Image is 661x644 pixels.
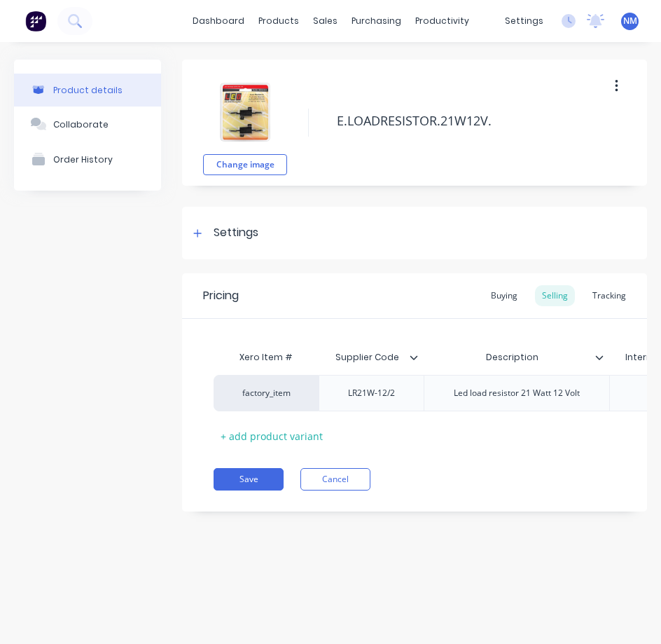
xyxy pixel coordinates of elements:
div: Collaborate [53,119,109,130]
div: Xero Item # [214,343,319,371]
div: Pricing [203,287,239,304]
div: factory_item [228,387,305,399]
div: + add product variant [214,425,330,447]
button: Product details [14,74,161,107]
button: Change image [203,154,287,175]
span: NM [623,15,637,27]
a: dashboard [186,11,251,32]
div: Settings [214,224,258,242]
div: Order History [53,154,113,165]
div: Selling [535,285,575,306]
div: Description [424,343,609,371]
div: productivity [408,11,476,32]
div: Description [424,340,601,375]
div: fileChange image [203,70,287,175]
img: file [210,77,280,147]
div: Tracking [585,285,633,306]
button: Collaborate [14,107,161,142]
div: purchasing [345,11,408,32]
div: Led load resistor 21 Watt 12 Volt [443,384,591,402]
div: products [251,11,306,32]
div: LR21W-12/2 [337,384,407,402]
div: sales [306,11,345,32]
button: Order History [14,142,161,177]
div: settings [498,11,550,32]
div: Product details [53,85,123,95]
div: Supplier Code [319,340,415,375]
textarea: E.LOADRESISTOR.21W12V. [330,104,626,137]
button: Cancel [300,468,370,491]
div: Supplier Code [319,343,424,371]
button: Save [214,468,284,491]
div: Buying [484,285,524,306]
img: Factory [25,11,46,32]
